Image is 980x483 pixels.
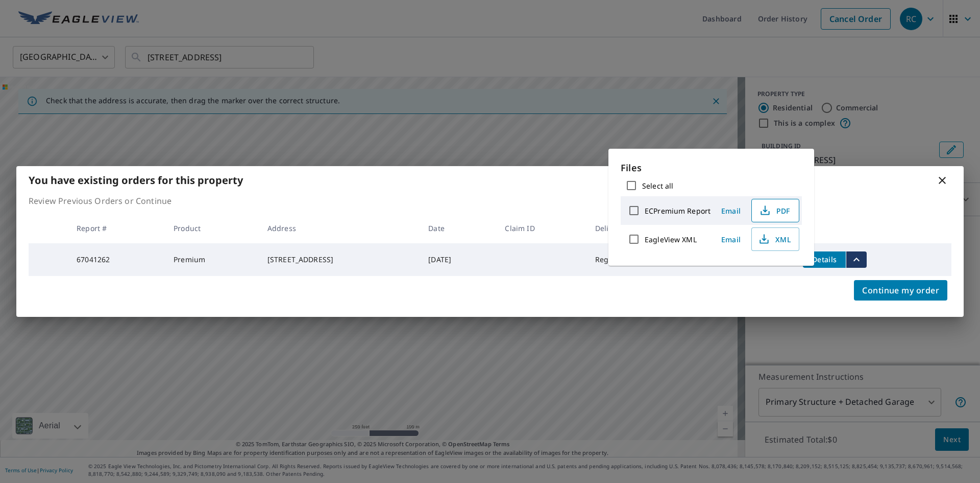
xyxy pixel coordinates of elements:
[420,243,497,276] td: [DATE]
[645,235,697,244] label: EagleView XML
[267,255,412,265] div: [STREET_ADDRESS]
[587,213,674,243] th: Delivery
[758,233,791,245] span: XML
[719,235,743,244] span: Email
[803,251,846,268] button: detailsBtn-67041262
[68,213,165,243] th: Report #
[854,280,947,301] button: Continue my order
[587,243,674,276] td: Regular
[642,181,673,191] label: Select all
[420,213,497,243] th: Date
[751,227,799,251] button: XML
[165,213,259,243] th: Product
[497,213,586,243] th: Claim ID
[29,173,243,187] b: You have existing orders for this property
[645,206,710,216] label: ECPremium Report
[68,243,165,276] td: 67041262
[621,161,802,175] p: Files
[751,199,799,222] button: PDF
[29,195,951,207] p: Review Previous Orders or Continue
[715,232,747,247] button: Email
[165,243,259,276] td: Premium
[715,203,747,219] button: Email
[719,206,743,216] span: Email
[259,213,420,243] th: Address
[809,255,840,264] span: Details
[862,283,939,297] span: Continue my order
[758,204,791,217] span: PDF
[846,251,867,268] button: filesDropdownBtn-67041262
